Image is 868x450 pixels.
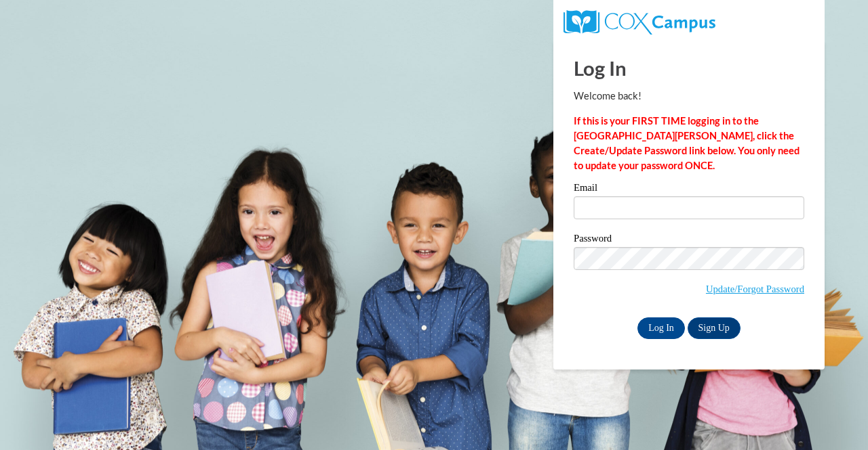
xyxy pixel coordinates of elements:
[574,115,800,171] strong: If this is your FIRST TIME logging in to the [GEOGRAPHIC_DATA][PERSON_NAME], click the Create/Upd...
[574,183,804,196] label: Email
[574,54,804,82] h1: Log In
[574,233,804,247] label: Password
[564,10,715,35] img: COX Campus
[688,317,741,339] a: Sign Up
[706,284,804,294] a: Update/Forgot Password
[637,317,685,339] input: Log In
[574,89,804,104] p: Welcome back!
